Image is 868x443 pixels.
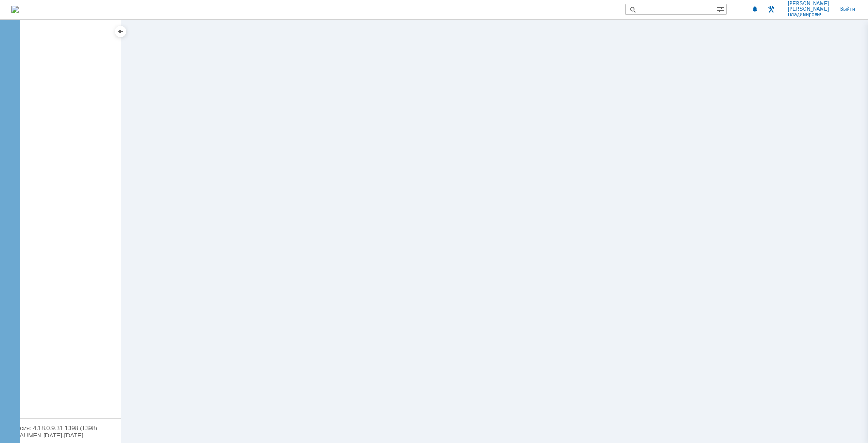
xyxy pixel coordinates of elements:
[788,12,823,18] span: Владимирович
[11,6,19,13] a: Перейти на домашнюю страницу
[788,6,829,12] span: [PERSON_NAME]
[115,26,126,37] div: Скрыть меню
[9,432,111,438] div: © NAUMEN [DATE]-[DATE]
[766,4,777,15] a: Перейти в интерфейс администратора
[9,425,111,431] div: Версия: 4.18.0.9.31.1398 (1398)
[717,4,726,13] span: Расширенный поиск
[11,6,19,13] img: logo
[788,1,829,6] span: [PERSON_NAME]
